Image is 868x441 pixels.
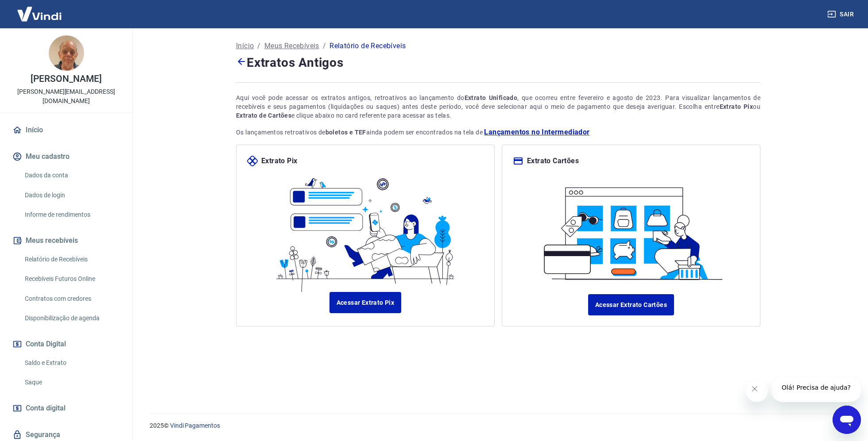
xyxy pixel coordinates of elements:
p: [PERSON_NAME] [31,74,101,84]
button: Meus recebíveis [11,231,122,250]
img: Vindi [11,0,68,27]
a: Dados de login [21,186,122,204]
p: / [257,41,260,51]
p: / [323,41,326,51]
iframe: Fechar mensagem [746,380,768,402]
a: Vindi Pagamentos [170,422,220,429]
a: Meus Recebíveis [264,41,319,51]
p: Relatório de Recebíveis [329,41,406,51]
a: Lançamentos no Intermediador [484,127,589,138]
a: Acessar Extrato Cartões [588,294,674,315]
button: Conta Digital [11,334,122,354]
strong: boletos e TEF [325,129,366,136]
a: Conta digital [11,399,122,418]
iframe: Mensagem da empresa [771,378,861,402]
a: Saque [21,373,122,391]
img: ilustracard.1447bf24807628a904eb562bb34ea6f9.svg [536,177,725,284]
p: [PERSON_NAME][EMAIL_ADDRESS][DOMAIN_NAME] [7,87,125,106]
strong: Extrato Unificado [465,94,518,101]
p: Extrato Cartões [527,156,579,166]
a: Início [11,120,122,140]
a: Relatório de Recebíveis [21,250,122,268]
button: Meu cadastro [11,147,122,166]
p: Os lançamentos retroativos de ainda podem ser encontrados na tela de [236,127,760,138]
a: Disponibilização de agenda [21,309,122,327]
h4: Extratos Antigos [236,53,760,72]
p: Extrato Pix [261,156,297,166]
strong: Extrato Pix [720,103,753,110]
a: Informe de rendimentos [21,206,122,224]
a: Acessar Extrato Pix [329,292,402,313]
a: Início [236,41,254,51]
div: Aqui você pode acessar os extratos antigos, retroativos ao lançamento do , que ocorreu entre feve... [236,93,760,120]
img: ilustrapix.38d2ed8fdf785898d64e9b5bf3a9451d.svg [271,166,460,292]
p: 2025 © [150,421,847,430]
a: Contratos com credores [21,290,122,308]
img: 9bfdda07-6410-4086-9aad-563e6decf863.jpeg [49,35,84,71]
a: Recebíveis Futuros Online [21,270,122,288]
strong: Extrato de Cartões [236,112,291,119]
iframe: Botão para abrir a janela de mensagens [833,406,861,434]
a: Dados da conta [21,166,122,184]
span: Conta digital [26,402,66,414]
button: Sair [825,6,857,23]
a: Saldo e Extrato [21,354,122,372]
